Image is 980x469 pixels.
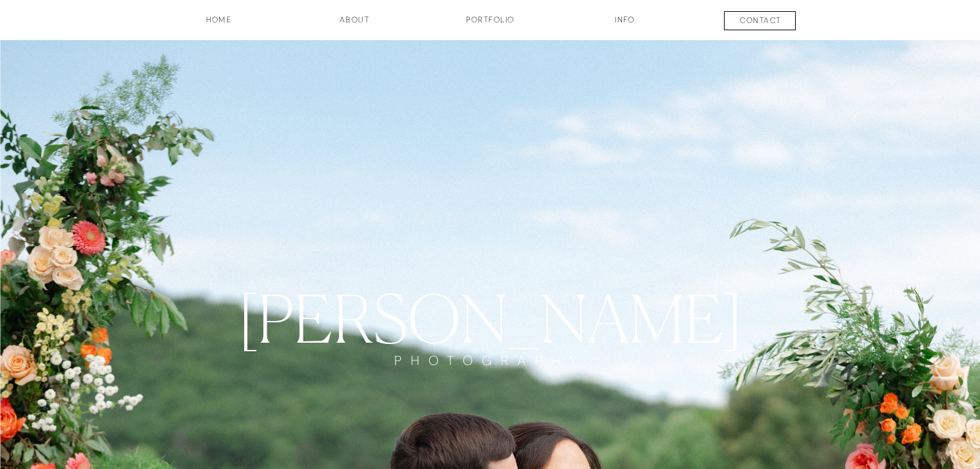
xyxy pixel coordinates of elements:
[170,14,268,36] a: HOME
[322,14,388,36] a: about
[378,353,602,393] a: PHOTOGRAPHY
[187,280,794,353] a: [PERSON_NAME]
[442,14,539,36] a: Portfolio
[592,14,658,36] a: INFO
[712,14,810,30] a: contact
